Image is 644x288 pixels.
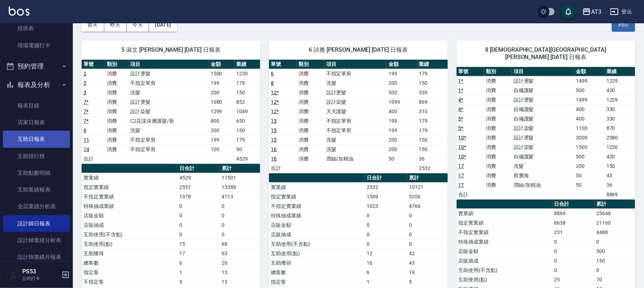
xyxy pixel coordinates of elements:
th: 項目 [512,67,574,76]
a: 3 [83,80,86,86]
a: 報表目錄 [3,97,70,114]
td: 互助使用(點) [82,239,177,249]
td: 8869 [605,190,635,199]
td: 消費 [484,133,512,142]
td: 消費 [297,69,324,78]
td: 0 [553,237,595,246]
td: 互助使用(不含點) [82,230,177,239]
td: 310 [417,107,448,116]
td: 650 [235,116,261,126]
td: 13 [220,277,260,287]
td: 2532 [417,163,448,173]
td: 199 [387,116,417,126]
td: 179 [417,69,448,78]
td: 消費 [297,116,324,126]
td: 0 [407,211,448,220]
td: 消費 [105,69,128,78]
td: 179 [235,135,261,145]
td: 消費 [105,126,128,135]
td: 0 [177,230,220,239]
td: 36 [605,180,635,190]
a: 互助點數明細 [3,165,70,181]
td: 互助獲得 [269,258,365,268]
td: 179 [417,126,448,135]
td: 洗髮 [324,135,387,145]
td: 0 [365,230,407,239]
a: 設計師日報表 [3,215,70,232]
table: a dense table [82,60,260,164]
td: 400 [574,114,605,123]
td: 設計燙髮 [128,69,209,78]
td: 200 [574,161,605,171]
td: 指定客 [269,277,365,287]
th: 單號 [82,60,105,69]
button: 昨天 [104,18,127,32]
td: 1299 [209,107,235,116]
td: 420 [605,86,635,95]
td: 特殊抽成業績 [457,237,553,246]
td: 1100 [574,123,605,133]
td: 500 [574,86,605,95]
td: 2551 [177,182,220,192]
td: 消費 [105,145,128,154]
td: 消費 [484,142,512,152]
a: 設計師業績月報表 [3,249,70,265]
td: 互助獲得 [82,249,177,258]
h5: PS53 [22,268,59,275]
td: 1509 [365,192,407,201]
td: 0 [407,230,448,239]
td: 不指定實業績 [457,228,553,237]
span: 6 詩雅 [PERSON_NAME] [DATE] 日報表 [278,46,439,54]
a: 9 [83,127,86,133]
td: 剪瀏海 [512,171,574,180]
th: 金額 [209,60,235,69]
td: 6 [177,258,220,268]
td: 互助使用(不含點) [457,265,553,275]
td: 消費 [297,78,324,88]
td: 0 [220,211,260,220]
td: 200 [387,78,417,88]
a: 店家日報表 [3,114,70,131]
td: 13 [220,268,260,277]
td: 洗髮 [324,145,387,154]
td: 15 [177,239,220,249]
td: 200 [387,145,417,154]
th: 單號 [457,67,484,76]
a: 全店業績分析表 [3,198,70,215]
td: 25 [553,275,595,284]
td: 199 [387,69,417,78]
td: 200 [209,126,235,135]
td: 自備護髮 [512,86,574,95]
td: 互助使用(點) [457,275,553,284]
td: 4113 [220,192,260,201]
td: 1978 [177,192,220,201]
td: 200 [387,135,417,145]
td: 消費 [105,116,128,126]
td: 70 [595,275,635,284]
td: 199 [209,135,235,145]
td: 199 [387,126,417,135]
th: 累計 [407,173,448,183]
td: 不指定實業績 [82,192,177,201]
div: AT3 [591,7,601,16]
td: 500 [574,152,605,161]
th: 類別 [297,60,324,69]
td: 店販金額 [457,246,553,256]
td: 16 [365,258,407,268]
td: 消費 [105,107,128,116]
a: 17 [458,163,464,169]
td: 指定客 [82,268,177,277]
td: 0 [220,230,260,239]
button: 前天 [82,18,104,32]
td: 店販金額 [82,211,177,220]
a: 11 [83,137,89,143]
td: 13388 [220,182,260,192]
td: 總客數 [82,258,177,268]
p: 公司打卡 [22,275,59,282]
td: 設計燙髮 [512,76,574,86]
td: 0 [177,211,220,220]
td: 19 [407,268,448,277]
td: 90 [235,145,261,154]
td: 洗髮 [324,78,387,88]
td: 3000 [574,133,605,142]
